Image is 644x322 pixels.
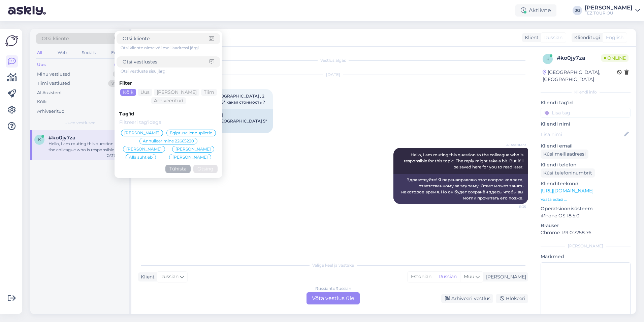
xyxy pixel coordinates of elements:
[557,54,601,62] div: # ko0jy7za
[541,108,631,118] input: Lisa tag
[544,34,562,41] span: Russian
[307,292,360,304] div: Võta vestlus üle
[37,80,70,87] div: Tiimi vestlused
[522,34,539,41] div: Klient
[541,243,631,249] div: [PERSON_NAME]
[37,61,46,68] div: Uus
[441,294,493,303] div: Arhiveeri vestlus
[601,54,629,62] span: Online
[64,120,96,126] span: Uued vestlused
[80,48,97,57] div: Socials
[123,58,210,65] input: Otsi vestlustes
[121,45,220,51] div: Otsi kliente nime või meiliaadressi järgi
[541,120,631,128] p: Kliendi nimi
[138,262,528,268] div: Valige keel ja vastake
[105,153,125,158] div: [DATE] 11:35
[541,205,631,212] p: Operatsioonisüsteem
[543,69,617,83] div: [GEOGRAPHIC_DATA], [GEOGRAPHIC_DATA]
[501,204,526,209] span: 11:35
[541,168,595,178] div: Küsi telefoninumbrit
[393,174,528,204] div: Здравствуйте! Я перенаправляю этот вопрос коллеге, ответственному за эту тему. Ответ может занять...
[435,272,460,282] div: Russian
[541,161,631,168] p: Kliendi telefon
[541,131,623,138] input: Lisa nimi
[541,222,631,229] p: Brauser
[119,80,218,87] div: Filter
[138,273,155,280] div: Klient
[108,80,123,87] div: 99+
[113,71,123,78] div: 0
[515,4,556,17] div: Aktiivne
[501,142,526,147] span: AI Assistent
[541,188,593,194] a: [URL][DOMAIN_NAME]
[464,273,474,279] span: Muu
[546,56,549,61] span: k
[585,5,633,10] div: [PERSON_NAME]
[114,61,123,68] div: 1
[541,229,631,236] p: Chrome 139.0.7258.76
[42,35,69,42] span: Otsi kliente
[483,273,526,280] div: [PERSON_NAME]
[160,273,179,280] span: Russian
[120,89,136,96] div: Kõik
[585,10,633,16] div: TEZ TOUR OÜ
[124,131,160,135] span: [PERSON_NAME]
[49,135,75,141] span: #ko0jy7za
[56,48,68,57] div: Web
[541,212,631,219] p: iPhone OS 18.5.0
[138,57,528,63] div: Vestlus algas
[119,119,218,126] input: Filtreeri tag'idega
[110,48,124,57] div: Email
[37,99,47,105] div: Kõik
[37,108,65,115] div: Arhiveeritud
[408,272,435,282] div: Estonian
[541,196,631,203] p: Vaata edasi ...
[541,180,631,187] p: Klienditeekond
[315,286,351,292] div: Russian to Russian
[541,253,631,260] p: Märkmed
[126,147,162,151] span: [PERSON_NAME]
[541,142,631,150] p: Kliendi email
[541,99,631,106] p: Kliendi tag'id
[496,294,528,303] div: Blokeeri
[129,155,153,159] span: Alla suhtleb
[121,68,220,74] div: Otsi vestluste sisu järgi
[404,152,524,169] span: Hello, I am routing this question to the colleague who is responsible for this topic. The reply m...
[572,34,600,41] div: Klienditugi
[573,6,582,15] div: JG
[37,89,62,96] div: AI Assistent
[49,141,125,153] div: Hello, I am routing this question to the colleague who is responsible for this topic. The reply m...
[541,150,588,159] div: Küsi meiliaadressi
[38,137,41,142] span: k
[123,35,209,42] input: Otsi kliente
[541,89,631,95] div: Kliendi info
[585,5,640,16] a: [PERSON_NAME]TEZ TOUR OÜ
[138,72,528,78] div: [DATE]
[36,48,43,57] div: All
[119,110,218,117] div: Tag'id
[37,71,70,78] div: Minu vestlused
[606,34,623,41] span: English
[5,34,18,47] img: Askly Logo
